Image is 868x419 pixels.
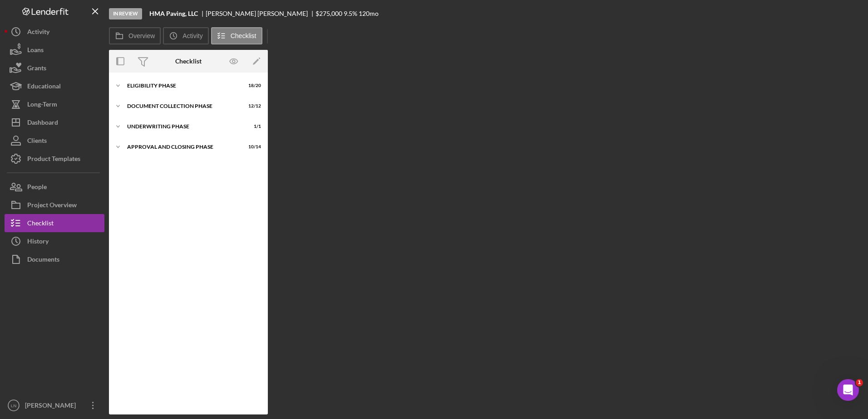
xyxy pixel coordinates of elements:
[359,10,379,17] div: 120 mo
[27,95,57,116] div: Long-Term
[5,232,104,250] button: History
[5,396,104,414] button: LN[PERSON_NAME]
[5,178,104,196] button: People
[127,124,238,129] div: Underwriting Phase
[206,10,316,17] div: [PERSON_NAME] [PERSON_NAME]
[27,77,61,97] div: Educational
[127,83,238,88] div: Eligibility Phase
[27,178,47,198] div: People
[5,59,104,77] button: Grants
[109,27,161,44] button: Overview
[5,132,104,150] button: Clients
[5,23,104,41] button: Activity
[27,214,54,234] div: Checklist
[109,8,142,19] div: In Review
[245,124,261,129] div: 1 / 1
[128,32,155,39] label: Overview
[856,379,863,386] span: 1
[316,10,342,17] span: $275,000
[27,113,58,134] div: Dashboard
[27,232,49,253] div: History
[127,144,238,150] div: Approval and Closing Phase
[23,396,82,417] div: [PERSON_NAME]
[27,59,46,79] div: Grants
[27,196,77,216] div: Project Overview
[5,113,104,132] button: Dashboard
[175,58,202,65] div: Checklist
[245,83,261,88] div: 18 / 20
[5,41,104,59] button: Loans
[27,41,44,61] div: Loans
[5,214,104,232] button: Checklist
[27,132,47,152] div: Clients
[27,150,80,170] div: Product Templates
[27,23,49,43] div: Activity
[5,196,104,214] button: Project Overview
[5,77,104,95] button: Educational
[5,95,104,113] button: Long-Term
[11,403,16,408] text: LN
[344,10,357,17] div: 9.5 %
[182,32,202,39] label: Activity
[27,250,59,271] div: Documents
[149,10,198,17] b: HMA Paving, LLC
[245,144,261,150] div: 10 / 14
[211,27,262,44] button: Checklist
[837,379,859,401] iframe: Intercom live chat
[231,32,256,39] label: Checklist
[127,103,238,109] div: Document Collection Phase
[5,150,104,168] button: Product Templates
[245,103,261,109] div: 12 / 12
[163,27,208,44] button: Activity
[5,250,104,268] button: Documents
